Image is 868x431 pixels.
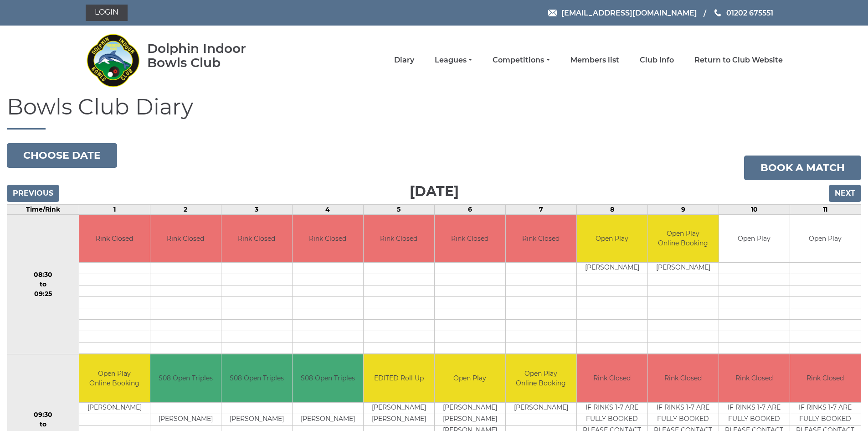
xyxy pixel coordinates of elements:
[435,215,505,263] td: Rink Closed
[506,354,576,402] td: Open Play Online Booking
[364,215,434,263] td: Rink Closed
[648,402,719,414] td: IF RINKS 1-7 ARE
[647,204,719,214] td: 9
[79,215,150,263] td: Rink Closed
[364,354,434,402] td: EDITED Roll Up
[7,214,79,354] td: 08:30 to 09:25
[221,204,292,214] td: 3
[577,263,647,274] td: [PERSON_NAME]
[86,28,140,92] img: Dolphin Indoor Bowls Club
[829,185,861,202] input: Next
[364,402,434,414] td: [PERSON_NAME]
[394,55,414,65] a: Diary
[648,354,719,402] td: Rink Closed
[694,55,783,65] a: Return to Club Website
[790,204,861,214] td: 11
[577,402,647,414] td: IF RINKS 1-7 ARE
[293,354,363,402] td: S08 Open Triples
[506,215,576,263] td: Rink Closed
[713,7,773,19] a: Phone us 01202 675551
[7,143,117,168] button: Choose date
[577,215,647,263] td: Open Play
[719,215,790,263] td: Open Play
[561,8,697,17] span: [EMAIL_ADDRESS][DOMAIN_NAME]
[79,354,150,402] td: Open Play Online Booking
[790,354,861,402] td: Rink Closed
[648,215,719,263] td: Open Play Online Booking
[7,95,861,130] h1: Bowls Club Diary
[221,414,292,425] td: [PERSON_NAME]
[150,204,221,214] td: 2
[435,354,505,402] td: Open Play
[147,42,275,70] div: Dolphin Indoor Bowls Club
[150,215,221,263] td: Rink Closed
[7,185,59,202] input: Previous
[86,5,128,21] a: Login
[505,204,576,214] td: 7
[577,414,647,425] td: FULLY BOOKED
[435,402,505,414] td: [PERSON_NAME]
[790,402,861,414] td: IF RINKS 1-7 ARE
[719,354,790,402] td: Rink Closed
[435,55,472,65] a: Leagues
[714,9,721,16] img: Phone us
[548,7,697,19] a: Email [EMAIL_ADDRESS][DOMAIN_NAME]
[790,215,861,263] td: Open Play
[293,215,363,263] td: Rink Closed
[292,204,363,214] td: 4
[570,55,619,65] a: Members list
[576,204,647,214] td: 8
[506,402,576,414] td: [PERSON_NAME]
[719,402,790,414] td: IF RINKS 1-7 ARE
[648,263,719,274] td: [PERSON_NAME]
[577,354,647,402] td: Rink Closed
[435,414,505,425] td: [PERSON_NAME]
[726,8,773,17] span: 01202 675551
[744,156,861,180] a: Book a match
[150,354,221,402] td: S08 Open Triples
[648,414,719,425] td: FULLY BOOKED
[719,204,790,214] td: 10
[150,414,221,425] td: [PERSON_NAME]
[548,10,557,16] img: Email
[79,204,150,214] td: 1
[7,204,79,214] td: Time/Rink
[293,414,363,425] td: [PERSON_NAME]
[790,414,861,425] td: FULLY BOOKED
[79,402,150,414] td: [PERSON_NAME]
[363,204,434,214] td: 5
[221,215,292,263] td: Rink Closed
[640,55,674,65] a: Club Info
[364,414,434,425] td: [PERSON_NAME]
[719,414,790,425] td: FULLY BOOKED
[493,55,550,65] a: Competitions
[434,204,505,214] td: 6
[221,354,292,402] td: S08 Open Triples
